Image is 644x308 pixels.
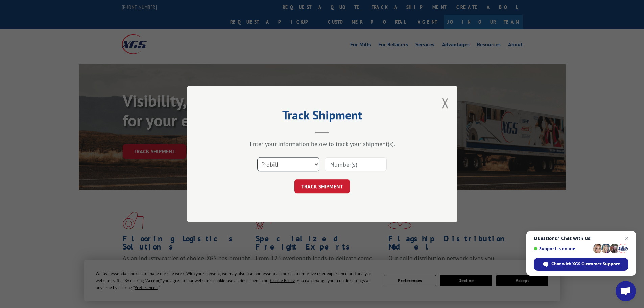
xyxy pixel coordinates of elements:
[221,140,424,148] div: Enter your information below to track your shipment(s).
[534,236,628,241] span: Questions? Chat with us!
[325,157,387,171] input: Number(s)
[534,258,628,271] span: Chat with XGS Customer Support
[534,246,591,251] span: Support is online
[294,179,350,193] button: TRACK SHIPMENT
[442,94,449,112] button: Close modal
[551,261,620,267] span: Chat with XGS Customer Support
[616,281,636,301] a: Open chat
[221,110,424,123] h2: Track Shipment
